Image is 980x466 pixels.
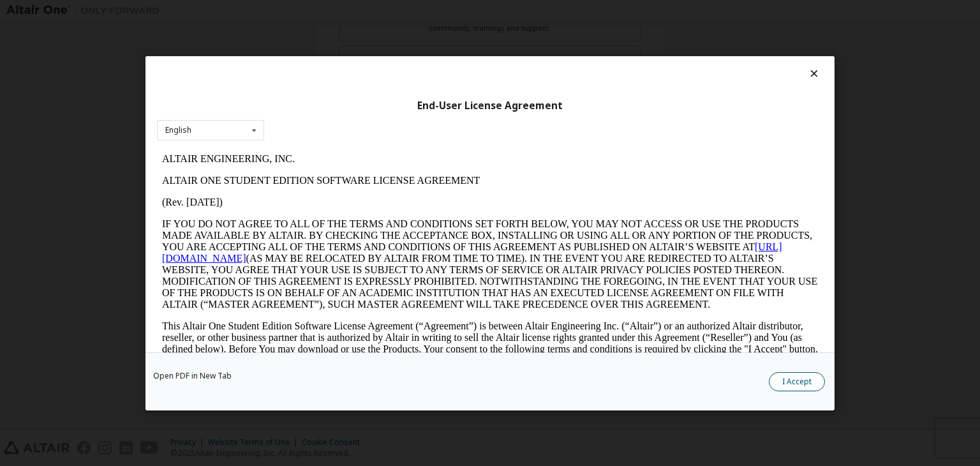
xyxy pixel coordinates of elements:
div: End-User License Agreement [157,99,823,112]
p: ALTAIR ENGINEERING, INC. [5,5,661,17]
button: I Accept [769,372,825,391]
p: This Altair One Student Edition Software License Agreement (“Agreement”) is between Altair Engine... [5,172,661,218]
a: [URL][DOMAIN_NAME] [5,93,625,116]
p: ALTAIR ONE STUDENT EDITION SOFTWARE LICENSE AGREEMENT [5,27,661,38]
a: Open PDF in New Tab [153,372,232,380]
p: (Rev. [DATE]) [5,49,661,60]
div: English [165,126,191,134]
p: IF YOU DO NOT AGREE TO ALL OF THE TERMS AND CONDITIONS SET FORTH BELOW, YOU MAY NOT ACCESS OR USE... [5,70,661,162]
